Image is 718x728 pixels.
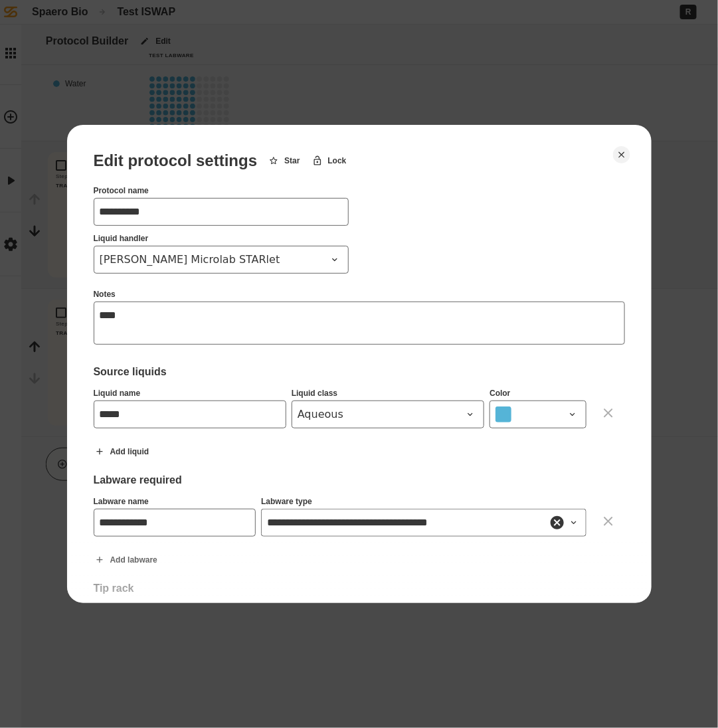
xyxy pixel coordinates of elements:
span: [PERSON_NAME] Microlab STARlet [100,252,327,268]
button: Close [613,146,630,163]
label: Color [490,389,510,401]
label: Liquid handler [94,234,149,246]
div: Source liquids [94,365,625,378]
div: Labware required [94,474,625,486]
div: Edit protocol settings [94,151,258,170]
div: Tip rack [94,582,625,594]
button: Add liquid [83,435,161,468]
label: Labware type [261,497,312,509]
label: Liquid name [94,389,141,401]
label: Protocol name [94,186,149,198]
span: Aqueous [298,407,462,422]
div: blue [495,407,511,422]
button: Lock [301,144,358,177]
button: Star [257,144,311,177]
label: Liquid class [292,389,337,401]
label: Notes [94,290,116,302]
label: Labware name [94,497,149,509]
button: Add labware [83,543,169,577]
